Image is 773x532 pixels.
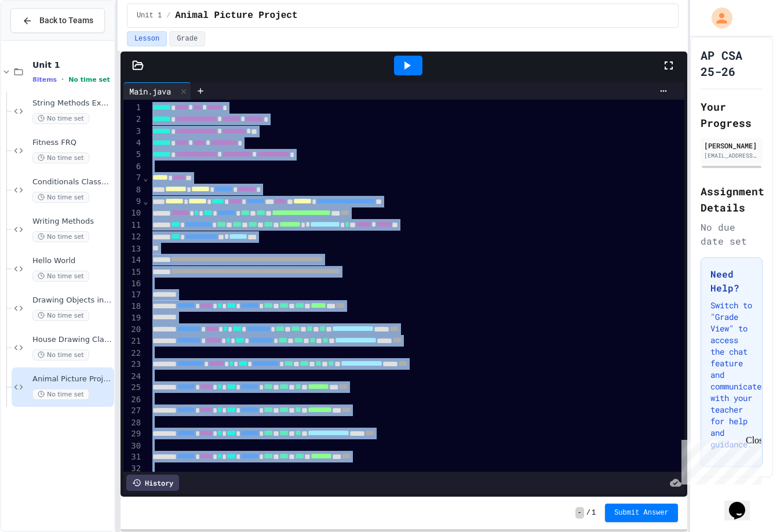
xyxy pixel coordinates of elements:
[32,335,112,345] span: House Drawing Classwork
[10,8,105,33] button: Back to Teams
[123,382,143,393] div: 25
[39,14,93,27] span: Back to Teams
[123,184,143,196] div: 8
[123,289,143,301] div: 17
[123,324,143,336] div: 20
[123,278,143,290] div: 16
[32,152,89,163] span: No time set
[123,254,143,266] div: 14
[5,5,80,74] div: Chat with us now!Close
[32,99,112,108] span: String Methods Examples
[123,336,143,347] div: 21
[710,300,753,450] p: Switch to "Grade View" to access the chat feature and communicate with your teacher for help and ...
[123,312,143,324] div: 19
[32,271,89,282] span: No time set
[701,183,763,216] h2: Assignment Details
[32,256,112,266] span: Hello World
[586,508,590,518] span: /
[123,371,143,382] div: 24
[32,374,112,384] span: Animal Picture Project
[123,172,143,184] div: 7
[169,31,205,46] button: Grade
[123,394,143,406] div: 26
[704,151,759,160] div: [EMAIL_ADDRESS][DOMAIN_NAME]
[143,173,148,183] span: Fold line
[32,389,89,400] span: No time set
[123,440,143,452] div: 30
[137,11,162,20] span: Unit 1
[123,102,143,114] div: 1
[123,196,143,207] div: 9
[123,348,143,359] div: 22
[123,405,143,417] div: 27
[127,31,167,46] button: Lesson
[61,75,64,84] span: •
[123,359,143,370] div: 23
[123,85,177,97] div: Main.java
[32,192,89,203] span: No time set
[32,349,89,360] span: No time set
[123,137,143,149] div: 4
[123,114,143,125] div: 2
[123,301,143,312] div: 18
[605,504,678,522] button: Submit Answer
[123,207,143,219] div: 10
[123,220,143,231] div: 11
[123,231,143,243] div: 12
[175,9,297,23] span: Animal Picture Project
[166,11,170,20] span: /
[677,435,761,484] iframe: chat widget
[123,428,143,440] div: 29
[592,508,596,518] span: 1
[123,267,143,278] div: 15
[32,113,89,124] span: No time set
[614,508,669,518] span: Submit Answer
[123,149,143,161] div: 5
[32,177,112,187] span: Conditionals Classwork
[701,99,763,131] h2: Your Progress
[123,243,143,255] div: 13
[575,507,584,519] span: -
[123,126,143,137] div: 3
[701,220,763,248] div: No due date set
[32,76,57,83] span: 8 items
[32,310,89,321] span: No time set
[710,267,753,295] h3: Need Help?
[32,296,112,305] span: Drawing Objects in Java - HW Playposit Code
[699,5,735,31] div: My Account
[32,217,112,227] span: Writing Methods
[123,451,143,463] div: 31
[704,140,759,151] div: [PERSON_NAME]
[123,161,143,173] div: 6
[68,76,110,83] span: No time set
[724,486,761,520] iframe: chat widget
[701,47,763,79] h1: AP CSA 25-26
[32,231,89,242] span: No time set
[32,138,112,148] span: Fitness FRQ
[32,60,112,70] span: Unit 1
[126,475,179,491] div: History
[123,417,143,429] div: 28
[123,82,191,100] div: Main.java
[143,196,148,206] span: Fold line
[123,463,143,475] div: 32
